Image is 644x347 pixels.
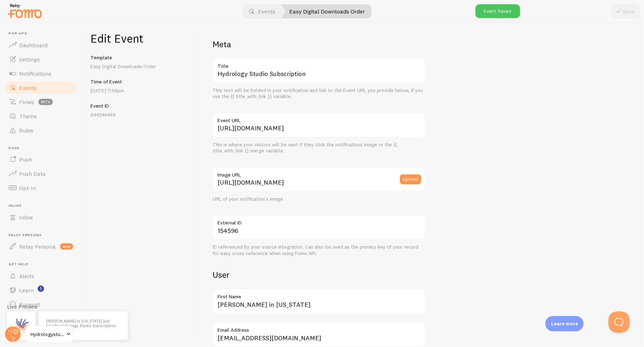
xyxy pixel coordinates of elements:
[4,210,77,224] a: Inline
[19,184,36,191] span: Opt-In
[7,2,43,20] img: fomo-relay-logo-orange.svg
[31,330,64,338] span: Hydrologystudio
[4,95,77,109] a: Flows beta
[19,84,37,91] span: Events
[19,113,37,120] span: Theme
[4,239,77,254] a: Relay Persona new
[213,39,425,50] h2: Meta
[213,58,425,70] label: Title
[19,56,40,63] span: Settings
[4,81,77,95] a: Events
[19,156,32,163] span: Push
[4,283,77,297] a: Learn
[4,181,77,195] a: Opt-In
[213,289,425,301] label: First Name
[213,196,425,202] div: URL of your notification's image
[9,233,77,238] span: Relay Persona
[609,311,630,333] iframe: Help Scout Beacon - Open
[475,4,520,18] div: Event Saved
[9,146,77,151] span: Push
[90,31,187,46] h1: Edit Event
[90,103,187,109] h5: Event ID
[213,269,425,280] h2: User
[60,243,73,250] span: new
[9,204,77,208] span: Inline
[19,287,34,294] span: Learn
[4,167,77,181] a: Push Data
[213,244,425,256] div: ID referenced by your source integration. Can also be used as the primary key of your record for ...
[19,170,46,177] span: Push Data
[19,272,34,280] span: Alerts
[9,31,77,36] span: Pop-ups
[213,87,425,100] div: This text will be bolded in your notification and link to the Event URL you provide below, if you...
[19,42,48,49] span: Dashboard
[4,152,77,167] a: Push
[19,243,56,250] span: Relay Persona
[4,269,77,283] a: Alerts
[4,66,77,81] a: Notifications
[19,127,33,134] span: Rules
[213,167,425,179] label: Image URL
[545,316,584,331] div: Learn more
[90,78,187,85] h5: Time of Event
[38,286,44,292] svg: <p>Watch New Feature Tutorials!</p>
[90,87,187,94] p: [DATE] 7:56pm
[4,297,77,311] a: Support
[4,123,77,137] a: Rules
[4,38,77,52] a: Dashboard
[90,54,187,61] h5: Template
[19,70,51,77] span: Notifications
[213,215,425,227] label: External ID
[213,142,425,154] div: This is where your visitors will be sent if they click the notifications image or the {{ title_wi...
[19,98,34,105] span: Flows
[551,320,578,327] p: Learn more
[213,113,425,125] label: Event URL
[26,326,73,343] a: Hydrologystudio
[4,109,77,123] a: Theme
[38,99,53,105] span: beta
[19,214,33,221] span: Inline
[213,322,425,334] label: Email Address
[400,174,421,184] button: Upload
[4,52,77,66] a: Settings
[19,301,40,308] span: Support
[90,111,187,118] p: 844248469
[90,63,187,70] p: Easy Digital Downloads Order
[9,262,77,267] span: Get Help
